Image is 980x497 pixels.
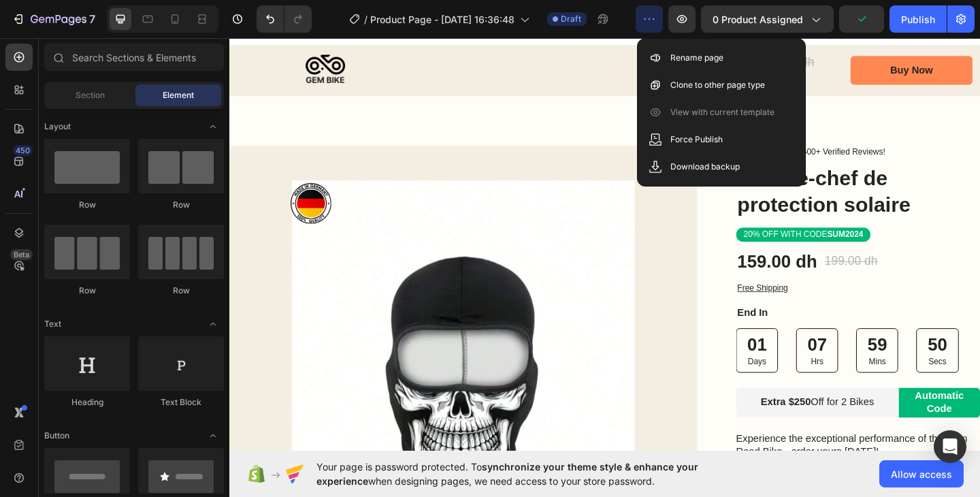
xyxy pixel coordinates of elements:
span: Toggle open [202,116,224,138]
p: 7 [89,11,95,27]
span: Toggle open [202,313,224,335]
span: Allow access [891,467,952,481]
div: 199.00 dh [647,236,707,255]
span: Element [163,89,194,101]
div: 07 [629,324,650,349]
p: Hrs [629,349,650,360]
div: 159.00 dh [551,232,641,259]
p: Clone to other page type [670,78,765,92]
div: Open Intercom Messenger [934,430,966,463]
span: / [364,12,367,27]
div: Buy Now [719,31,765,45]
span: Your page is password protected. To when designing pages, we need access to your store password. [316,460,751,488]
div: Text Block [138,396,224,408]
a: Buy Now [676,22,808,54]
strong: Extra $250 [578,392,632,404]
button: Allow access [879,460,964,487]
img: gempages_432750572815254551-307c8c40-62cf-407b-a1f5-9317eebfc775.svg [67,160,111,204]
p: Experience the exceptional performance of the Gem Road Bike - order yours [DATE]! [551,432,817,460]
p: Days [563,349,585,360]
span: synchronize your theme style & enhance your experience [316,461,698,487]
span: Button [44,430,69,442]
div: 450 [13,145,33,156]
span: Toggle open [202,425,224,447]
p: End In [553,294,815,308]
p: Off for 2 Bikes [570,391,710,406]
div: Beta [10,249,33,260]
div: Row [44,285,130,297]
p: 20% OFF WITH CODE [559,210,689,222]
p: Secs [759,349,781,360]
strong: SUM2024 [651,210,690,221]
input: Search Sections & Elements [44,44,224,71]
span: Section [76,89,105,101]
p: Mins [694,349,715,360]
iframe: Design area [229,36,980,452]
button: 0 product assigned [701,5,834,33]
div: Row [138,199,224,211]
div: Row [138,285,224,297]
div: Undo/Redo [257,5,312,33]
p: Free Shipping [553,269,815,280]
p: View with current template [670,106,774,119]
div: 59 [694,324,715,349]
div: Row [44,199,130,211]
p: Automatic Code [738,385,806,413]
div: Publish [901,12,935,27]
h1: Couvre-chef de protection solaire [551,139,817,200]
div: 01 [563,324,585,349]
p: Download backup [670,160,740,174]
span: 0 product assigned [713,12,803,27]
div: Heading [44,396,130,408]
span: Product Page - [DATE] 16:36:48 [370,12,514,27]
span: Layout [44,121,71,133]
button: 7 [5,5,101,33]
button: Publish [889,5,947,33]
p: Gem Road Bike [484,44,636,59]
div: 50 [759,324,781,349]
p: Rename page [670,51,723,65]
span: Text [44,318,61,330]
p: 2,500+ Verified Reviews! [616,121,713,132]
span: Draft [561,13,581,25]
p: Force Publish [670,133,723,146]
